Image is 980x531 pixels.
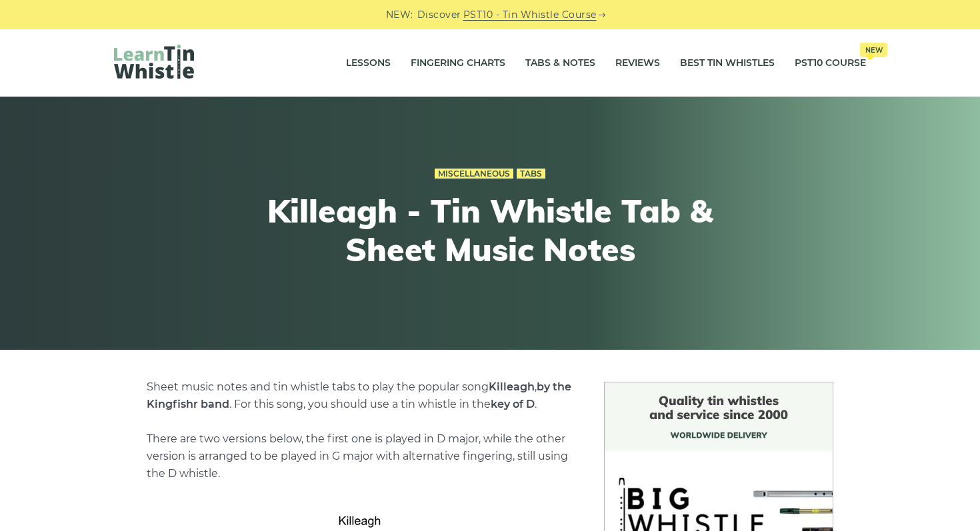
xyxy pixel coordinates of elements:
[114,45,194,79] img: LearnTinWhistle.com
[517,169,545,179] a: Tabs
[489,380,535,393] strong: Killeagh
[525,47,595,80] a: Tabs & Notes
[860,43,887,57] span: New
[147,378,572,482] p: . For this song, you should use a tin whistle in the . There are two versions below, the first on...
[795,47,866,80] a: PST10 CourseNew
[615,47,660,80] a: Reviews
[680,47,775,80] a: Best Tin Whistles
[435,169,513,179] a: Miscellaneous
[491,398,535,410] strong: key of D
[411,47,505,80] a: Fingering Charts
[346,47,391,80] a: Lessons
[147,380,537,393] span: Sheet music notes and tin whistle tabs to play the popular song ,
[245,192,735,268] h1: Killeagh - Tin Whistle Tab & Sheet Music Notes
